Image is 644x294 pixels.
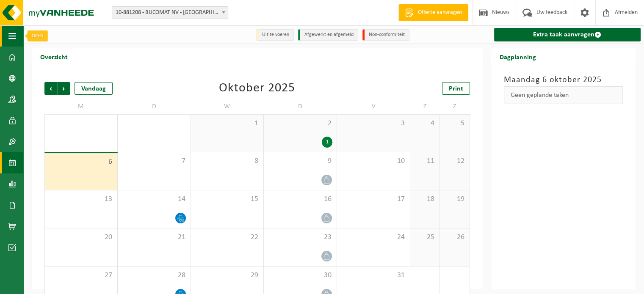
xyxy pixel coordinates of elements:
[298,29,358,41] li: Afgewerkt en afgemeld
[504,86,623,104] div: Geen geplande taken
[415,119,435,128] span: 4
[112,7,228,19] span: 10-881208 - BUCOMAT NV - KLUISBERGEN
[341,233,406,242] span: 24
[322,137,332,148] div: 1
[444,195,465,204] span: 19
[195,195,260,204] span: 15
[219,82,295,95] div: Oktober 2025
[268,157,332,166] span: 9
[44,99,118,114] td: M
[504,74,623,86] h3: Maandag 6 oktober 2025
[415,157,435,166] span: 11
[49,195,113,204] span: 13
[256,29,294,41] li: Uit te voeren
[440,99,470,114] td: Z
[195,119,260,128] span: 1
[122,157,186,166] span: 7
[264,99,337,114] td: D
[191,99,264,114] td: W
[195,157,260,166] span: 8
[49,157,113,167] span: 6
[122,233,186,242] span: 21
[44,82,57,95] span: Vorige
[268,271,332,280] span: 30
[491,48,544,65] h2: Dagplanning
[122,271,186,280] span: 28
[341,157,406,166] span: 10
[118,99,191,114] td: D
[195,271,260,280] span: 29
[75,82,113,95] div: Vandaag
[362,29,409,41] li: Non-conformiteit
[268,233,332,242] span: 23
[341,119,406,128] span: 3
[268,195,332,204] span: 16
[442,82,470,95] a: Print
[341,195,406,204] span: 17
[416,8,464,17] span: Offerte aanvragen
[112,6,228,19] span: 10-881208 - BUCOMAT NV - KLUISBERGEN
[449,85,463,92] span: Print
[415,195,435,204] span: 18
[444,157,465,166] span: 12
[398,4,468,21] a: Offerte aanvragen
[268,119,332,128] span: 2
[444,119,465,128] span: 5
[49,233,113,242] span: 20
[494,28,641,41] a: Extra taak aanvragen
[337,99,410,114] td: V
[49,271,113,280] span: 27
[32,48,76,65] h2: Overzicht
[415,233,435,242] span: 25
[444,233,465,242] span: 26
[58,82,70,95] span: Volgende
[195,233,260,242] span: 22
[341,271,406,280] span: 31
[122,195,186,204] span: 14
[410,99,440,114] td: Z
